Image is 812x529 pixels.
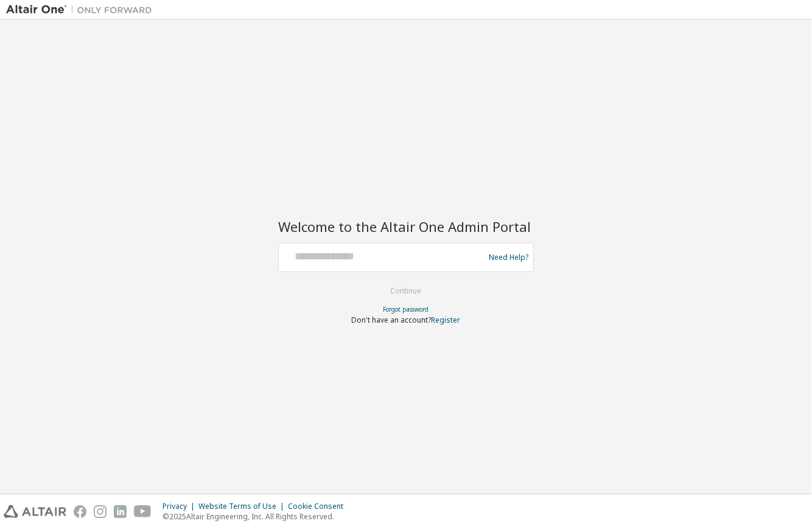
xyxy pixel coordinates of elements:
a: Register [432,315,461,325]
div: Privacy [163,502,198,511]
div: Website Terms of Use [198,502,288,511]
img: linkedin.svg [114,505,127,518]
img: altair_logo.svg [4,505,66,518]
img: instagram.svg [94,505,107,518]
div: Cookie Consent [288,502,351,511]
img: Altair One [6,4,158,16]
span: Don't have an account? [352,315,432,325]
img: youtube.svg [134,505,152,518]
h2: Welcome to the Altair One Admin Portal [278,218,534,235]
p: © 2025 Altair Engineering, Inc. All Rights Reserved. [163,511,351,522]
a: Forgot password [383,305,429,314]
img: facebook.svg [74,505,86,518]
a: Need Help? [489,257,528,257]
